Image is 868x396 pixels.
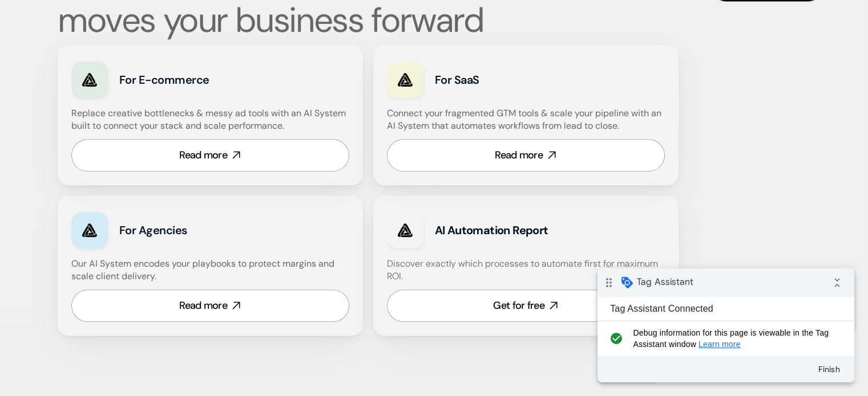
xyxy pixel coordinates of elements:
[71,258,349,283] h4: Our AI System encodes your playbooks to protect margins and scale client delivery.
[495,148,543,162] div: Read more
[663,337,810,373] p: We use cookies to personalize content, run ads, and analyze traffic.
[9,59,28,81] i: check_circle
[435,72,591,88] h3: For SaaS
[71,139,349,172] a: Read more
[39,7,96,19] span: Tag Assistant
[35,59,238,81] span: Debug information for this page is viewable in the Tag Assistant window
[179,299,227,313] div: Read more
[387,258,665,283] h4: Discover exactly which processes to automate first for maximum ROI.
[101,71,143,80] a: Learn more
[71,107,346,133] h4: Replace creative bottlenecks & messy ad tools with an AI System built to connect your stack and s...
[699,362,750,372] a: Cookie Policy
[387,289,665,322] a: Get for free
[435,223,548,238] strong: AI Automation Report
[387,139,665,172] a: Read more
[119,222,275,238] h3: For Agencies
[387,107,671,133] h4: Connect your fragmented GTM tools & scale your pipeline with an AI System that automates workflow...
[71,289,349,322] a: Read more
[228,3,251,26] i: Collapse debug badge
[493,299,544,313] div: Get for free
[663,362,752,372] span: Read our .
[211,91,252,111] button: Finish
[179,148,227,162] div: Read more
[119,72,275,88] h3: For E-commerce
